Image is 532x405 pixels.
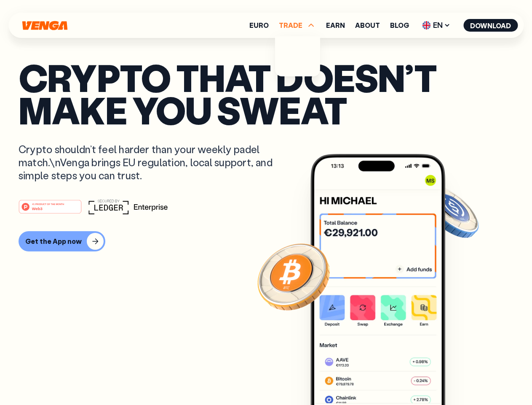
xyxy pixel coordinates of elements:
a: Euro [249,22,269,29]
p: Crypto that doesn’t make you sweat [19,61,513,126]
button: Get the App now [19,231,105,251]
a: Blog [390,22,409,29]
tspan: Web3 [32,206,43,211]
span: TRADE [279,20,316,30]
img: USDC coin [420,181,481,242]
a: About [355,22,380,29]
div: Get the App now [25,237,82,246]
p: Crypto shouldn’t feel harder than your weekly padel match.\nVenga brings EU regulation, local sup... [19,143,285,182]
button: Download [463,19,518,32]
img: flag-uk [422,21,430,30]
tspan: #1 PRODUCT OF THE MONTH [32,202,64,205]
span: EN [419,19,453,32]
img: Bitcoin [256,238,331,314]
svg: Home [21,21,68,30]
a: Get the App now [19,231,513,251]
a: #1 PRODUCT OF THE MONTHWeb3 [19,205,82,216]
a: Earn [326,22,345,29]
span: TRADE [279,22,302,29]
